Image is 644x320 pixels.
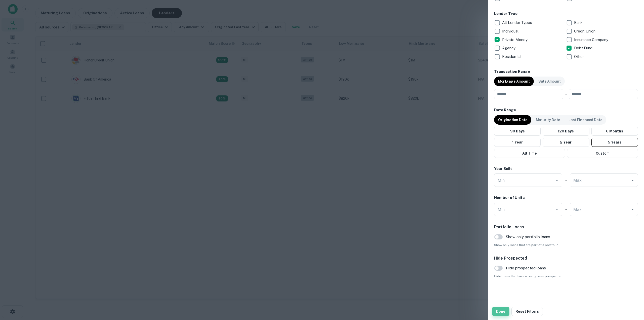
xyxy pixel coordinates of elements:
h6: Transaction Range [494,69,638,75]
h6: - [565,177,567,183]
button: Custom [567,149,638,158]
button: Open [553,206,560,213]
button: 2 Year [543,138,589,147]
h6: Date Range [494,107,638,113]
p: Other [574,54,585,60]
h6: Number of Units [494,195,525,201]
button: Open [629,206,636,213]
p: Residential [502,54,522,60]
p: Sale Amount [538,79,561,84]
p: Maturity Date [536,117,560,123]
button: All Time [494,149,565,158]
p: Last Financed Date [569,117,602,123]
button: Open [553,177,560,184]
button: 5 Years [591,138,638,147]
button: Open [629,177,636,184]
p: Mortgage Amount [498,79,530,84]
span: Hide prospected loans [506,265,546,271]
h6: Year Built [494,166,512,172]
p: Agency [502,45,516,51]
p: Individual [502,28,519,34]
p: All Lender Types [502,20,533,26]
span: Show only loans that are part of a portfolio. [494,243,638,247]
p: Debt Fund [574,45,593,51]
p: Credit Union [574,28,596,34]
button: 90 Days [494,127,541,136]
button: Done [492,307,509,316]
iframe: Chat Widget [619,280,644,304]
p: Insurance Company [574,37,609,43]
h6: Lender Type [494,11,638,17]
button: 6 Months [591,127,638,136]
h6: Hide Prospected [494,255,638,261]
button: 1 Year [494,138,541,147]
div: - [565,89,567,99]
h6: - [565,206,567,212]
p: Bank [574,20,584,26]
p: Private Money [502,37,529,43]
p: Origination Date [498,117,527,123]
h6: Portfolio Loans [494,224,638,230]
button: 120 Days [543,127,589,136]
span: Hide loans that have already been prospected. [494,274,638,278]
button: Reset Filters [511,307,543,316]
span: Show only portfolio loans [506,234,550,240]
